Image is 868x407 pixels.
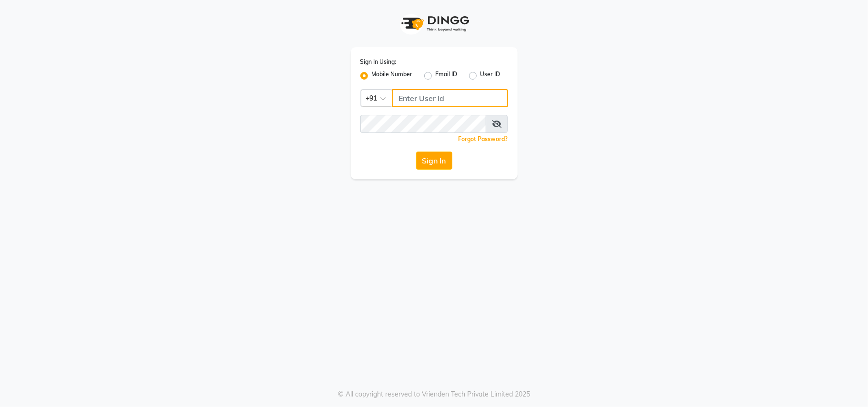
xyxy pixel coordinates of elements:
[480,70,500,81] label: User ID
[459,135,508,142] a: Forgot Password?
[396,10,472,38] img: logo1.svg
[360,58,397,66] label: Sign In Using:
[416,152,452,170] button: Sign In
[360,115,486,133] input: Username
[372,70,413,81] label: Mobile Number
[436,70,458,81] label: Email ID
[392,89,508,107] input: Username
